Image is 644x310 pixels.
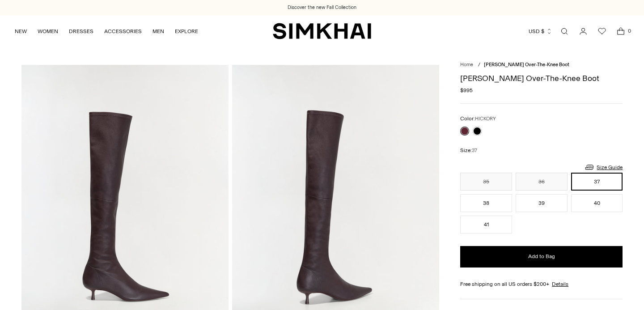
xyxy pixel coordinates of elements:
a: Open cart modal [612,22,630,40]
a: Open search modal [555,22,573,40]
a: Wishlist [593,22,611,40]
button: 41 [460,216,512,234]
nav: breadcrumbs [460,61,623,69]
a: WOMEN [38,21,58,41]
button: 38 [460,194,512,212]
span: 37 [472,148,477,153]
a: Go to the account page [574,22,592,40]
h1: [PERSON_NAME] Over-The-Knee Boot [460,74,623,82]
button: 39 [516,194,568,212]
span: $995 [460,86,473,94]
a: Discover the new Fall Collection [288,4,356,11]
button: 36 [516,173,568,191]
a: Details [552,280,568,288]
label: Size: [460,146,477,155]
button: Add to Bag [460,246,623,268]
a: SIMKHAI [273,22,371,40]
a: ACCESSORIES [104,21,142,41]
button: 35 [460,173,512,191]
a: EXPLORE [175,21,198,41]
label: Color: [460,115,496,123]
a: NEW [15,21,27,41]
a: DRESSES [69,21,93,41]
button: USD $ [529,21,552,41]
a: Size Guide [584,161,623,173]
span: Add to Bag [528,253,555,260]
a: Home [460,62,473,68]
div: / [478,61,480,69]
button: 37 [571,173,623,191]
span: [PERSON_NAME] Over-The-Knee Boot [484,62,569,68]
span: HICKORY [475,116,496,122]
button: 40 [571,194,623,212]
div: Free shipping on all US orders $200+ [460,280,623,288]
a: MEN [153,21,164,41]
span: 0 [625,27,633,35]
